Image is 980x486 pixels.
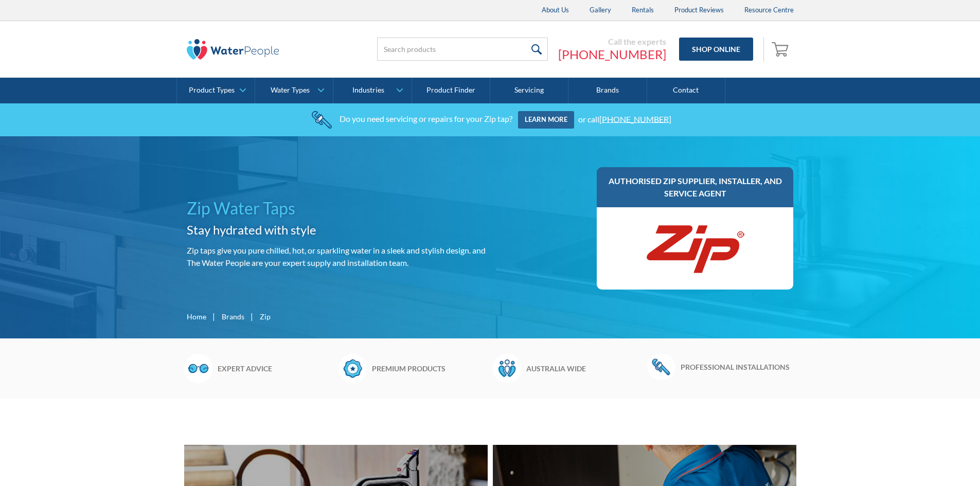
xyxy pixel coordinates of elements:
img: Badge [338,354,367,383]
h6: Premium products [372,363,488,374]
div: Zip [260,311,271,322]
a: Home [187,311,206,322]
a: Open empty cart [769,37,794,62]
div: or call [578,114,671,123]
div: Water Types [271,86,310,95]
a: Product Finder [412,78,490,103]
h3: Authorised Zip supplier, installer, and service agent [607,175,783,200]
h6: Expert advice [218,363,333,374]
a: Shop Online [679,38,753,61]
div: Call the experts [558,37,666,47]
a: [PHONE_NUMBER] [558,47,666,62]
div: Do you need servicing or repairs for your Zip tap? [340,114,512,123]
a: Brands [568,78,647,103]
img: shopping cart [772,41,791,57]
div: Industries [352,86,384,95]
a: Contact [647,78,725,103]
div: Product Types [189,86,235,95]
h2: Stay hydrated with style [187,221,486,239]
h1: Zip Water Taps [187,196,486,221]
a: Learn more [518,111,574,129]
a: Brands [222,311,244,322]
img: Wrench [647,354,675,380]
div: | [250,310,255,322]
h6: Australia wide [526,363,642,374]
h6: Professional installations [681,362,796,372]
img: Waterpeople Symbol [493,354,521,383]
input: Search products [377,38,548,61]
div: | [211,310,217,322]
a: Product Types [177,78,255,103]
img: The Water People [187,39,279,60]
a: Water Types [255,78,333,103]
a: [PHONE_NUMBER] [599,114,671,123]
a: Servicing [490,78,568,103]
p: Zip taps give you pure chilled, hot, or sparkling water in a sleek and stylish design. and The Wa... [187,244,486,269]
img: Zip [644,218,746,279]
img: Glasses [184,354,212,383]
a: Industries [333,78,411,103]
